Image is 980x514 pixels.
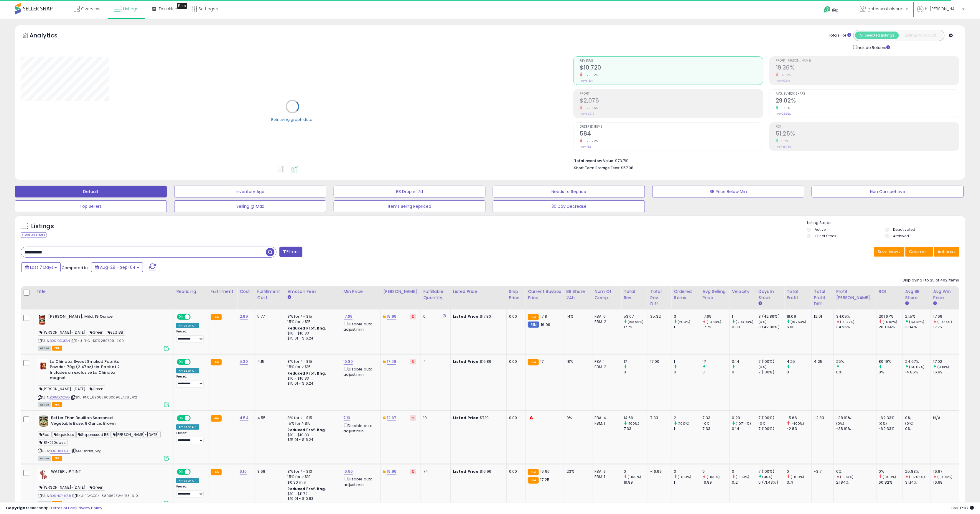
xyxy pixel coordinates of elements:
[38,329,87,336] span: [PERSON_NAME]-[DATE]
[288,376,337,381] div: $10 - $10.83
[344,422,376,434] div: Disable auto adjust min
[776,79,790,83] small: Prev: 19.51%
[15,200,167,212] button: Top Sellers
[787,426,811,431] div: -2.83
[453,314,480,319] b: Listed Price:
[387,359,396,365] a: 17.99
[836,289,874,301] div: Profit [PERSON_NAME]
[279,247,302,257] button: Filters
[344,366,376,377] div: Disable auto adjust min
[580,125,763,128] span: Ordered Items
[855,32,899,39] button: All Selected Listings
[650,314,667,319] div: 35.32
[453,314,502,319] div: $17.80
[580,79,594,83] small: Prev: $13,411
[190,416,199,421] span: OFF
[759,415,784,421] div: 7 (100%)
[703,324,729,330] div: 17.75
[580,145,591,149] small: Prev: 732
[776,125,959,128] span: ROI
[344,469,353,475] a: 16.96
[812,186,964,197] button: Non Competitive
[836,324,876,330] div: 34.25%
[874,247,905,257] button: Save View
[453,359,480,364] b: Listed Price:
[933,289,957,301] div: Avg Win Price
[423,314,446,319] div: 0
[703,426,729,431] div: 7.33
[836,314,876,319] div: 34.09%
[849,44,897,50] div: Include Returns
[177,3,187,9] div: Tooltip anchor
[778,106,790,110] small: 0.59%
[624,289,645,301] div: Total Rev.
[580,64,763,72] h2: $10,720
[703,421,711,426] small: (0%)
[50,449,70,454] a: B00016LA9S
[159,6,177,12] span: DataHub
[50,493,71,498] a: B09NXPHX5R
[177,416,185,421] span: ON
[541,322,550,327] span: 16.99
[905,359,931,364] div: 24.67%
[905,324,931,330] div: 13.14%
[288,427,326,432] b: Reduced Prof. Rng.
[759,319,767,324] small: (0%)
[240,314,248,319] a: 2.99
[288,433,337,438] div: $10 - $10.83
[76,431,111,438] span: Suppressed BB
[627,319,643,324] small: (198.99%)
[36,289,171,295] div: Title
[566,289,590,301] div: BB Share 24h.
[595,359,617,364] div: FBA: 1
[38,359,169,407] div: ASIN:
[933,370,959,375] div: 16.99
[580,97,763,105] h2: $2,076
[21,232,47,238] div: Clear All Filters
[423,359,446,364] div: 4
[453,415,480,421] b: Listed Price:
[905,426,931,431] div: 0%
[453,415,502,421] div: $7.19
[776,64,959,72] h2: 19.36%
[38,456,51,461] span: All listings currently available for purchase on Amazon
[703,289,727,301] div: Avg Selling Price
[905,301,909,306] small: Avg BB Share.
[787,289,809,301] div: Total Profit
[624,415,648,421] div: 14.66
[344,359,353,365] a: 16.89
[566,314,588,319] div: 14%
[814,289,831,307] div: Total Profit Diff.
[678,421,689,426] small: (100%)
[905,247,933,257] button: Columns
[674,426,700,431] div: 1
[678,319,690,324] small: (200%)
[288,381,337,386] div: $15.01 - $16.24
[38,415,50,427] img: 51fM7U9t6GS._SL40_.jpg
[627,421,639,426] small: (100%)
[15,186,167,197] button: Default
[48,314,120,321] b: [PERSON_NAME], Mild, 19 Ounce
[879,359,903,364] div: 80.19%
[732,415,756,421] div: 0.29
[787,370,811,375] div: 0
[177,359,185,364] span: ON
[423,289,448,301] div: Fulfillable Quantity
[879,324,903,330] div: 203.34%
[933,314,959,319] div: 17.69
[288,319,337,324] div: 15% for > $15
[905,421,914,426] small: (0%)
[879,426,903,431] div: -62.33%
[38,469,50,481] img: 31KedzFpO8L._SL40_.jpg
[334,200,486,212] button: Items Being Repriced
[52,431,76,438] span: Liquidate
[787,314,811,319] div: 18.09
[759,301,762,306] small: Days In Stock.
[580,59,763,62] span: Revenue
[909,319,925,324] small: (63.62%)
[111,431,161,438] span: [PERSON_NAME]-[DATE]
[624,324,648,330] div: 17.75
[807,220,965,226] p: Listing States:
[814,415,829,421] div: -2.83
[288,364,337,370] div: 15% for > $15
